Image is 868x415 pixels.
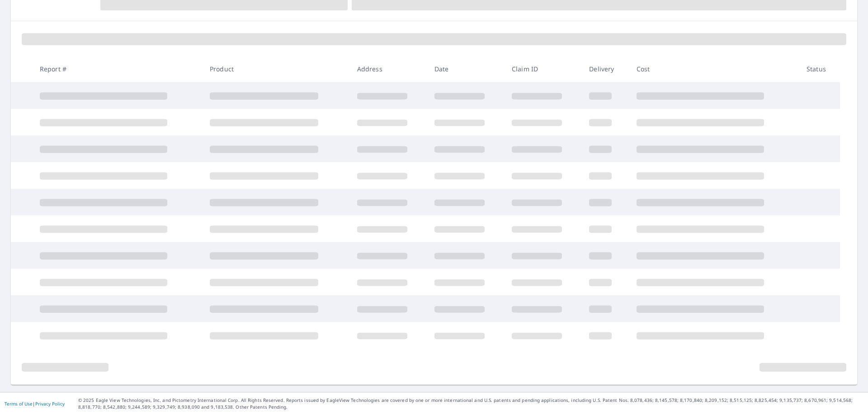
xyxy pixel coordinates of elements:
th: Address [350,56,427,82]
th: Report # [33,56,203,82]
p: © 2025 Eagle View Technologies, Inc. and Pictometry International Corp. All Rights Reserved. Repo... [78,397,863,410]
p: | [5,401,65,406]
th: Cost [629,56,799,82]
a: Terms of Use [5,401,33,407]
th: Product [203,56,350,82]
th: Date [427,56,505,82]
th: Status [799,56,840,82]
a: Privacy Policy [35,401,65,407]
th: Delivery [582,56,629,82]
th: Claim ID [505,56,582,82]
